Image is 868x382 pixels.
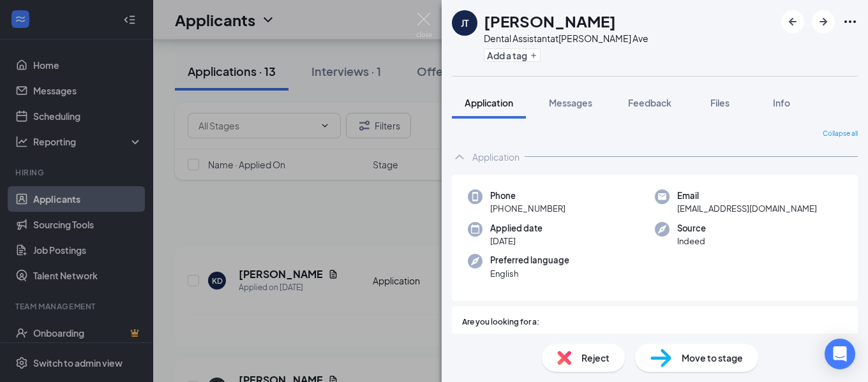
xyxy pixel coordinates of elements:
div: Application [472,151,520,163]
h1: [PERSON_NAME] [484,10,616,32]
span: Feedback [628,97,671,108]
span: Info [773,97,790,108]
span: Reject [581,351,610,365]
span: Applied date [490,222,542,235]
div: Dental Assistant at [PERSON_NAME] Ave [484,32,648,45]
svg: ArrowLeftNew [785,14,800,29]
span: Email [677,189,817,202]
span: Files [710,97,730,108]
span: Phone [490,189,565,202]
svg: Ellipses [842,14,858,29]
span: English [490,267,569,280]
svg: Plus [530,52,537,59]
span: Move to stage [682,351,743,365]
button: ArrowRight [812,10,835,33]
span: Collapse all [823,129,858,139]
span: [EMAIL_ADDRESS][DOMAIN_NAME] [677,202,817,215]
span: Are you looking for a: [462,316,539,328]
svg: ArrowRight [816,14,831,29]
span: Indeed [677,235,706,247]
button: PlusAdd a tag [484,48,541,62]
svg: ChevronUp [452,149,467,165]
button: ArrowLeftNew [781,10,804,33]
span: Preferred language [490,254,569,267]
div: JT [461,17,468,29]
span: Source [677,222,706,235]
div: Open Intercom Messenger [825,339,855,369]
span: [PHONE_NUMBER] [490,202,565,215]
span: Messages [549,97,592,108]
span: [DATE] [490,235,542,247]
span: Application [465,97,513,108]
